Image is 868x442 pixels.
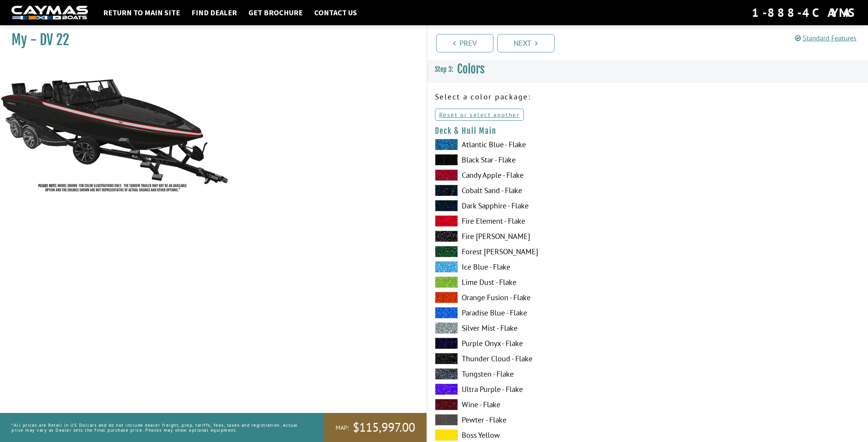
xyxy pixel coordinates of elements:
h1: My - DV 22 [11,31,407,49]
a: Return to main site [99,8,184,18]
label: Pewter - Flake [435,414,640,426]
a: Prev [436,34,493,52]
label: Orange Fusion - Flake [435,292,640,303]
label: Silver Mist - Flake [435,322,640,334]
label: Forest [PERSON_NAME] [435,246,640,257]
a: Standard Features [795,34,857,42]
img: white-logo-c9c8dbefe5ff5ceceb0f0178aa75bf4bb51f6bca0971e226c86eb53dfe498488.png [11,6,88,20]
span: $115,997.00 [353,419,415,435]
label: Atlantic Blue - Flake [435,139,640,150]
label: Wine - Flake [435,399,640,410]
label: Paradise Blue - Flake [435,307,640,318]
label: Lime Dust - Flake [435,276,640,288]
a: Reset or select another [435,109,524,121]
a: Contact Us [310,8,361,18]
label: Black Star - Flake [435,154,640,166]
label: Ultra Purple - Flake [435,383,640,395]
p: *All prices are Retail in US Dollars and do not include dealer freight, prep, tariffs, fees, taxe... [11,419,307,436]
label: Fire Element - Flake [435,215,640,227]
label: Thunder Cloud - Flake [435,353,640,364]
div: 1-888-4CAYMAS [752,4,857,21]
label: Dark Sapphire - Flake [435,200,640,211]
span: MAP: [336,424,349,432]
label: Cobalt Sand - Flake [435,185,640,196]
a: MAP:$115,997.00 [324,413,427,442]
label: Candy Apple - Flake [435,169,640,181]
label: Tungsten - Flake [435,368,640,380]
h4: Deck & Hull Main [435,126,861,136]
label: Fire [PERSON_NAME] [435,231,640,242]
label: Purple Onyx - Flake [435,338,640,349]
a: Find Dealer [188,8,241,18]
label: Ice Blue - Flake [435,261,640,273]
p: Select a color package: [435,91,861,102]
label: Boss Yellow [435,429,640,441]
a: Next [497,34,555,52]
a: Get Brochure [245,8,307,18]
